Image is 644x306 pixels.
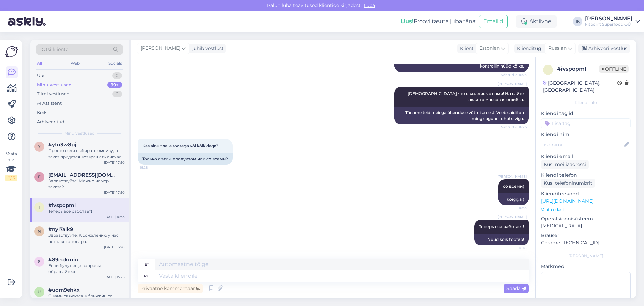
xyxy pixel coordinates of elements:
span: #uom9ehkx [48,287,80,293]
div: Только с этим продуктом или со всеми? [138,153,233,165]
div: Здравствуйте! Можно номер заказа? [48,178,125,190]
span: [PERSON_NAME] [498,174,527,179]
div: Просто если выбирать омниву, то заказ придется возвращать сначала на склад и только после этого о... [48,148,125,160]
div: [DATE] 16:33 [104,214,125,219]
div: [PERSON_NAME] [585,16,633,21]
p: Brauser [541,232,631,239]
div: Здравствуйте! К сожалению у нас нет такого товара. [48,232,125,245]
span: Nähtud ✓ 16:26 [501,125,527,130]
p: [MEDICAL_DATA] [541,222,631,229]
div: С вами свяжутся в ближайшее время. Извиняемся за долгое ожидание! [48,293,125,305]
div: Tiimi vestlused [37,91,70,97]
div: 0 [112,91,122,97]
div: IK [573,17,582,26]
div: Proovi tasuta juba täna: [401,17,476,26]
span: 16:33 [501,205,527,210]
a: [URL][DOMAIN_NAME] [541,198,594,204]
span: #yto3w8pj [48,142,76,148]
div: Kõik [37,109,47,116]
span: u [38,289,41,294]
span: Estonian [479,45,500,52]
div: Если будут еще вопросы - обращайтесь! [48,263,125,275]
p: Kliendi email [541,153,631,160]
div: Privaatne kommentaar [138,284,203,293]
div: Web [69,59,81,68]
div: All [36,59,43,68]
div: Täname teid meiega ühenduse võtmise eest! Veebisaidil on mingisugune tohutu viga. [394,107,529,124]
div: Küsi telefoninumbrit [541,179,595,188]
div: Minu vestlused [37,82,72,88]
div: # ivspopml [557,65,599,73]
p: Chrome [TECHNICAL_ID] [541,239,631,246]
p: Vaata edasi ... [541,207,631,213]
div: Arhiveeri vestlus [578,44,630,53]
p: Märkmed [541,263,631,270]
div: Socials [107,59,123,68]
span: 8 [38,259,41,264]
span: со всеми( [503,184,524,189]
span: erikpetj@gmail.com [48,172,118,178]
div: [DATE] 16:20 [104,245,125,250]
p: Kliendi tag'id [541,110,631,117]
span: [DEMOGRAPHIC_DATA] что связались с нами! На сайте какая-то массовая ошибка. [408,91,525,102]
span: 18:10 [501,246,527,251]
span: y [38,144,41,149]
p: Kliendi nimi [541,131,631,138]
span: Minu vestlused [64,130,95,136]
div: Küsi meiliaadressi [541,160,589,169]
span: i [39,205,40,210]
div: Vaata siia [5,151,17,181]
span: Offline [599,65,629,73]
b: Uus! [401,18,414,25]
div: [DATE] 15:25 [104,275,125,280]
span: [PERSON_NAME] [141,45,180,52]
img: Askly Logo [5,45,18,58]
div: [DATE] 17:50 [104,190,125,195]
input: Lisa tag [541,118,631,128]
div: Nüüd kõik töötab! [474,234,529,245]
span: 16:28 [140,165,165,170]
div: Kliendi info [541,100,631,106]
div: ru [144,270,150,282]
span: i [547,67,549,72]
span: #89eqkmio [48,257,78,263]
div: Теперь все работает! [48,208,125,214]
span: Saada [506,285,526,291]
div: Arhiveeritud [37,119,64,125]
span: Luba [362,2,377,8]
div: et [145,259,149,270]
div: 99+ [107,82,122,88]
span: n [38,229,41,234]
p: Operatsioonisüsteem [541,215,631,222]
span: Kas ainult selle tootega või kõikidega? [142,143,218,148]
a: [PERSON_NAME]Fitpoint Superfood OÜ [585,16,640,27]
div: 0 [112,72,122,79]
span: Nähtud ✓ 16:23 [501,72,527,77]
span: [PERSON_NAME] [498,81,527,86]
span: Теперь все работает! [479,224,524,229]
div: juhib vestlust [190,45,224,52]
button: Emailid [479,15,508,28]
div: 2 / 3 [5,175,17,181]
input: Lisa nimi [541,141,623,148]
p: Klienditeekond [541,190,631,198]
span: #ivspopml [48,202,76,208]
span: #nyl7alk9 [48,226,73,232]
div: Fitpoint Superfood OÜ [585,21,633,27]
span: e [38,174,41,179]
div: Aktiivne [516,15,557,28]
span: [PERSON_NAME] [498,214,527,219]
div: Klienditugi [514,45,543,52]
div: Klient [457,45,474,52]
span: Russian [548,45,567,52]
p: Kliendi telefon [541,172,631,179]
div: [PERSON_NAME] [541,253,631,259]
div: [DATE] 17:50 [104,160,125,165]
span: Otsi kliente [42,46,68,53]
div: AI Assistent [37,100,62,107]
div: kõigiga ( [498,193,529,205]
div: Uus [37,72,45,79]
div: [GEOGRAPHIC_DATA], [GEOGRAPHIC_DATA] [543,80,617,94]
